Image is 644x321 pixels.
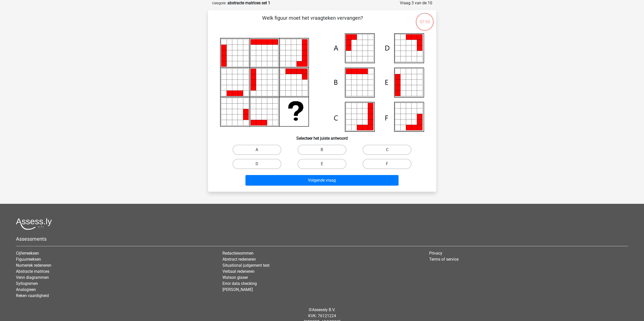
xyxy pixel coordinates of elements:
[222,275,248,280] a: Watson glaser
[16,263,51,268] a: Numeriek redeneren
[415,12,434,25] div: 07:55
[222,287,253,292] a: [PERSON_NAME]
[222,251,254,256] a: Redactiesommen
[16,257,41,262] a: Figuurreeksen
[16,236,628,242] h5: Assessments
[298,145,346,155] label: B
[363,159,411,169] label: F
[222,263,269,268] a: Situational judgement test
[16,281,38,286] a: Syllogismen
[16,251,39,256] a: Cijferreeksen
[429,251,442,256] a: Privacy
[233,159,281,169] label: D
[212,1,226,5] small: Categorie:
[227,1,270,5] strong: abstracte matrices set 1
[216,132,428,141] h6: Selecteer het juiste antwoord
[233,145,281,155] label: A
[429,257,459,262] a: Terms of service
[16,287,36,292] a: Analogieen
[363,145,411,155] label: C
[16,218,52,230] img: Assessly logo
[298,159,346,169] label: E
[16,269,49,274] a: Abstracte matrices
[222,257,256,262] a: Abstract redeneren
[312,307,335,312] a: Assessly B.V.
[222,269,255,274] a: Verbaal redeneren
[245,175,399,186] button: Volgende vraag
[16,275,49,280] a: Venn diagrammen
[16,293,49,298] a: Reken vaardigheid
[222,281,257,286] a: Error data checking
[216,14,409,29] p: Welk figuur moet het vraagteken vervangen?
